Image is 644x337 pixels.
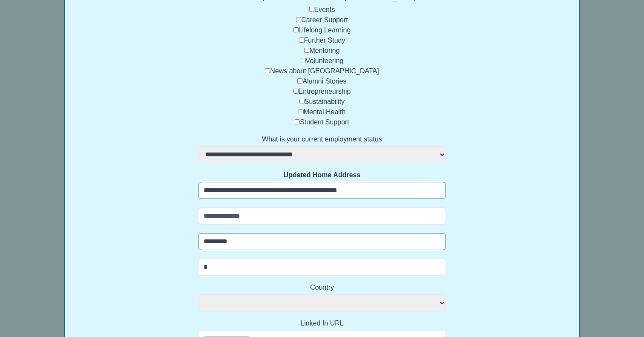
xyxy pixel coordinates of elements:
label: Linked In URL [198,318,446,328]
label: Further Study [304,37,345,44]
label: Volunteering [306,57,344,64]
label: Entrepreneurship [299,88,351,95]
label: Alumni Stories [302,78,346,85]
label: Country [198,282,446,293]
label: Career Support [301,16,348,23]
label: Student Support [300,118,349,126]
label: Mental Health [304,108,346,115]
label: Lifelong Learning [299,26,351,34]
label: News about [GEOGRAPHIC_DATA] [270,67,379,75]
label: Events [314,6,335,13]
label: Sustainability [305,98,345,105]
label: Mentoring [309,47,339,54]
label: What is your current employment status [198,134,446,144]
strong: Updated Home Address [284,171,361,179]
